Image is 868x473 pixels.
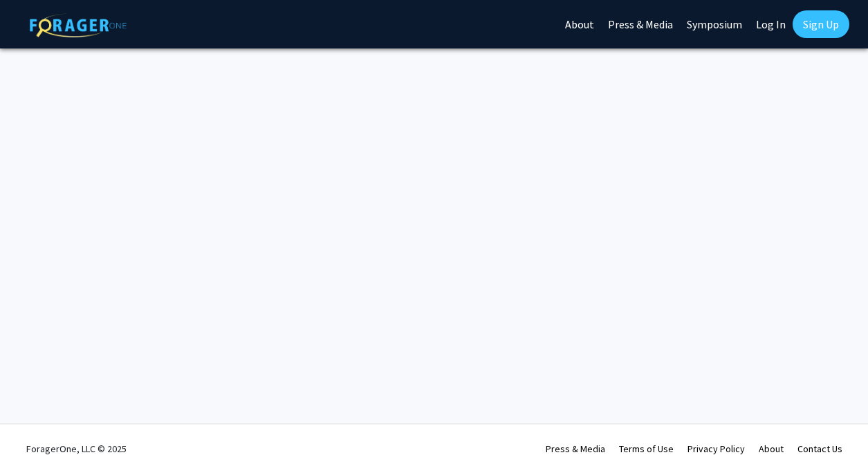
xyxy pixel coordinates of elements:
a: Terms of Use [619,443,674,455]
a: About [759,443,784,455]
a: Sign Up [793,10,849,38]
div: ForagerOne, LLC © 2025 [26,425,127,473]
a: Privacy Policy [687,443,745,455]
a: Contact Us [797,443,842,455]
a: Press & Media [546,443,605,455]
img: ForagerOne Logo [30,13,127,37]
